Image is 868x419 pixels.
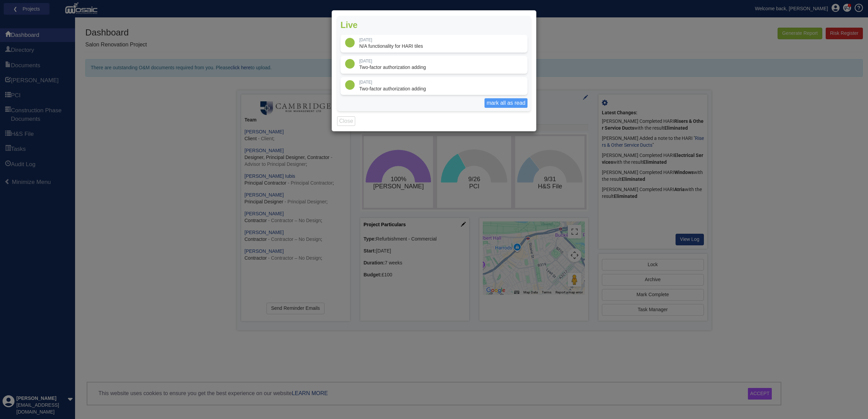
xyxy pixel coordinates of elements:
p: Two-factor authorization adding [359,86,426,92]
button: mark all as read [484,98,527,108]
p: [DATE] [359,58,426,64]
p: [DATE] [359,37,423,43]
iframe: Chat [839,388,863,414]
p: Two-factor authorization adding [359,64,426,71]
button: Close [337,116,355,126]
p: [DATE] [359,80,426,85]
p: Live [341,19,527,31]
p: N/A functionality for HARI tiles [359,43,423,50]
